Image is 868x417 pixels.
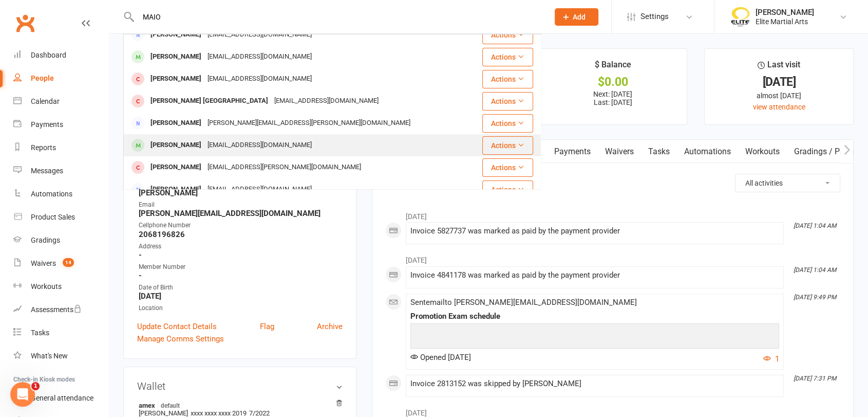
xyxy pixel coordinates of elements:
[204,116,413,131] div: [PERSON_NAME][EMAIL_ADDRESS][PERSON_NAME][DOMAIN_NAME]
[147,116,204,131] div: [PERSON_NAME]
[204,49,315,64] div: [EMAIL_ADDRESS][DOMAIN_NAME]
[147,138,204,153] div: [PERSON_NAME]
[410,227,779,235] div: Invoice 5827737 was marked as paid by the payment provider
[548,90,678,106] p: Next: [DATE] Last: [DATE]
[385,249,840,266] li: [DATE]
[31,305,82,314] div: Assessments
[482,158,533,177] button: Actions
[410,298,637,307] span: Sent email to [PERSON_NAME][EMAIL_ADDRESS][DOMAIN_NAME]
[137,333,224,345] a: Manage Comms Settings
[13,206,108,229] a: Product Sales
[271,94,382,108] div: [EMAIL_ADDRESS][DOMAIN_NAME]
[139,242,343,251] div: Address
[139,401,337,409] strong: amex
[13,229,108,252] a: Gradings
[714,90,844,101] div: almost [DATE]
[31,282,62,291] div: Workouts
[158,401,183,409] span: default
[13,67,108,90] a: People
[139,200,343,210] div: Email
[482,114,533,133] button: Actions
[31,213,75,221] div: Product Sales
[139,283,343,293] div: Date of Birth
[714,77,844,87] div: [DATE]
[756,8,814,17] div: [PERSON_NAME]
[137,320,217,333] a: Update Contact Details
[640,5,669,28] span: Settings
[482,48,533,66] button: Actions
[13,113,108,136] a: Payments
[63,258,74,267] span: 14
[139,209,343,218] strong: [PERSON_NAME][EMAIL_ADDRESS][DOMAIN_NAME]
[31,167,63,175] div: Messages
[13,345,108,368] a: What's New
[317,320,343,333] a: Archive
[13,298,108,321] a: Assessments
[410,271,779,280] div: Invoice 4841178 was marked as paid by the payment provider
[756,17,814,26] div: Elite Martial Arts
[598,140,641,164] a: Waivers
[13,275,108,298] a: Workouts
[482,92,533,111] button: Actions
[573,13,586,21] span: Add
[13,321,108,345] a: Tasks
[139,230,343,239] strong: 2068196826
[249,409,270,417] span: 7/2022
[147,49,204,64] div: [PERSON_NAME]
[482,26,533,44] button: Actions
[385,174,840,190] h3: Activity
[13,44,108,67] a: Dashboard
[753,103,805,111] a: view attendance
[31,120,63,129] div: Payments
[139,262,343,272] div: Member Number
[555,8,598,26] button: Add
[260,320,274,333] a: Flag
[147,94,271,108] div: [PERSON_NAME] [GEOGRAPHIC_DATA]
[547,140,598,164] a: Payments
[482,180,533,199] button: Actions
[794,266,836,274] i: [DATE] 1:04 AM
[204,182,315,197] div: [EMAIL_ADDRESS][DOMAIN_NAME]
[13,159,108,183] a: Messages
[794,294,836,301] i: [DATE] 9:49 PM
[763,353,779,365] button: 1
[147,160,204,175] div: [PERSON_NAME]
[147,27,204,42] div: [PERSON_NAME]
[147,71,204,86] div: [PERSON_NAME]
[385,206,840,222] li: [DATE]
[139,303,343,313] div: Location
[147,182,204,197] div: [PERSON_NAME]
[548,77,678,87] div: $0.00
[794,375,836,382] i: [DATE] 7:31 PM
[482,70,533,88] button: Actions
[13,90,108,113] a: Calendar
[31,259,56,267] div: Waivers
[410,312,779,321] div: Promotion Exam schedule
[191,409,247,417] span: xxxx xxxx xxxx 2019
[31,394,93,402] div: General attendance
[677,140,738,164] a: Automations
[641,140,677,164] a: Tasks
[31,382,40,390] span: 1
[31,143,56,152] div: Reports
[31,74,54,82] div: People
[31,97,60,105] div: Calendar
[730,7,750,27] img: thumb_image1508806937.png
[139,221,343,230] div: Cellphone Number
[204,71,315,86] div: [EMAIL_ADDRESS][DOMAIN_NAME]
[13,183,108,206] a: Automations
[139,188,343,197] strong: [PERSON_NAME]
[137,380,343,392] h3: Wallet
[13,387,108,410] a: General attendance kiosk mode
[13,252,108,275] a: Waivers 14
[31,190,72,198] div: Automations
[135,10,541,24] input: Search...
[139,250,343,260] strong: -
[204,27,315,42] div: [EMAIL_ADDRESS][DOMAIN_NAME]
[139,292,343,301] strong: [DATE]
[31,51,66,59] div: Dashboard
[410,379,779,388] div: Invoice 2813152 was skipped by [PERSON_NAME]
[758,58,800,77] div: Last visit
[738,140,787,164] a: Workouts
[13,136,108,159] a: Reports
